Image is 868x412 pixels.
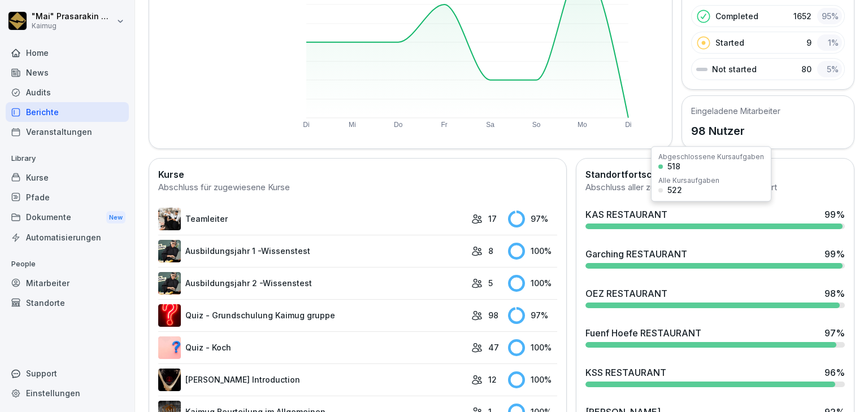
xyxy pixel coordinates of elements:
p: 12 [488,374,497,385]
a: Standorte [6,293,129,313]
img: t7brl8l3g3sjoed8o8dm9hn8.png [158,336,181,359]
div: 518 [667,163,680,170]
p: Kaimug [32,22,114,30]
a: News [6,63,129,82]
p: Completed [715,10,758,22]
div: 97 % [508,211,557,227]
text: Do [394,121,403,129]
img: kdhala7dy4uwpjq3l09r8r31.png [158,272,181,295]
img: m7c771e1b5zzexp1p9raqxk8.png [158,240,181,262]
p: 1652 [793,10,811,22]
a: Automatisierungen [6,227,129,247]
img: pytyph5pk76tu4q1kwztnixg.png [158,208,181,230]
a: Quiz - Grundschulung Kaimug gruppe [158,304,466,327]
div: 95 % [817,8,842,24]
h2: Kurse [158,168,557,181]
a: Quiz - Koch [158,336,466,359]
div: 98 % [824,287,845,300]
a: Pfade [6,187,129,207]
div: 5 % [817,61,842,77]
a: Mitarbeiter [6,273,129,293]
p: 5 [488,277,493,289]
h5: Eingeladene Mitarbeiter [691,105,780,117]
div: 1 % [817,34,842,51]
img: ejcw8pgrsnj3kwnpxq2wy9us.png [158,369,181,391]
div: 97 % [508,307,557,324]
a: Teamleiter [158,208,466,230]
a: Ausbildungsjahr 1 -Wissenstest [158,240,466,262]
div: Abgeschlossene Kursaufgaben [658,154,764,160]
p: Not started [712,63,757,75]
p: 80 [801,63,811,75]
div: KSS RESTAURANT [585,366,666,379]
div: 522 [667,186,682,194]
div: Support [6,363,129,383]
div: 97 % [824,326,845,340]
a: [PERSON_NAME] Introduction [158,369,466,391]
div: 96 % [824,366,845,379]
a: KAS RESTAURANT99% [581,203,849,234]
div: 100 % [508,339,557,356]
div: Garching RESTAURANT [585,247,687,261]
div: New [106,211,125,224]
a: DokumenteNew [6,207,129,228]
a: Fuenf Hoefe RESTAURANT97% [581,322,849,352]
text: Fr [441,121,448,129]
div: 99 % [824,208,845,221]
div: Abschluss aller zugewiesenen Kurse pro Standort [585,181,845,194]
p: 8 [488,245,493,257]
a: Einstellungen [6,383,129,403]
a: Home [6,43,129,63]
p: 17 [488,213,497,225]
a: Veranstaltungen [6,122,129,142]
text: Sa [487,121,495,129]
div: KAS RESTAURANT [585,208,667,221]
div: 99 % [824,247,845,261]
div: Fuenf Hoefe RESTAURANT [585,326,701,340]
div: 100 % [508,275,557,292]
text: Mi [349,121,356,129]
div: 100 % [508,371,557,388]
p: Started [715,37,744,49]
p: Library [6,150,129,168]
div: Abschluss für zugewiesene Kurse [158,181,557,194]
a: Garching RESTAURANT99% [581,243,849,273]
div: Alle Kursaufgaben [658,177,719,184]
p: 9 [806,37,811,49]
text: Di [626,121,632,129]
p: People [6,255,129,273]
text: Di [303,121,309,129]
text: So [532,121,541,129]
p: 98 [488,309,498,321]
p: "Mai" Prasarakin Natechnanok [32,12,114,21]
a: Ausbildungsjahr 2 -Wissenstest [158,272,466,295]
a: Berichte [6,102,129,122]
a: Audits [6,82,129,102]
p: 47 [488,341,499,353]
div: Dokumente [6,207,129,228]
img: ima4gw5kbha2jc8jl1pti4b9.png [158,304,181,327]
div: OEZ RESTAURANT [585,287,667,300]
p: 98 Nutzer [691,122,780,139]
h2: Standortfortschritt [585,168,845,181]
a: KSS RESTAURANT96% [581,361,849,392]
a: Kurse [6,168,129,187]
a: OEZ RESTAURANT98% [581,282,849,313]
div: 100 % [508,243,557,260]
text: Mo [578,121,588,129]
